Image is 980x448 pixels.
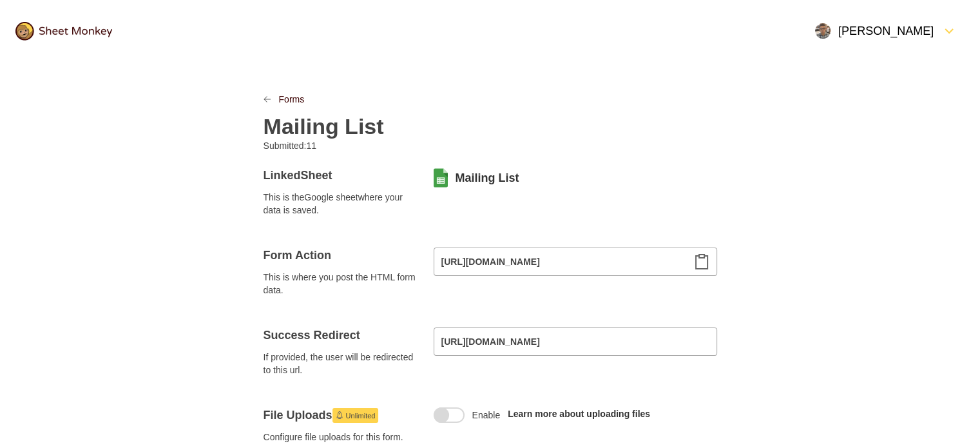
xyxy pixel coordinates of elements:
[264,351,418,376] span: If provided, the user will be redirected to this url.
[508,409,650,419] a: Learn more about uploading files
[264,139,480,152] p: Submitted: 11
[815,23,934,39] div: [PERSON_NAME]
[279,93,305,106] a: Forms
[15,22,112,41] img: logo@2x.png
[264,271,418,297] span: This is where you post the HTML form data.
[264,327,418,343] h4: Success Redirect
[807,15,965,46] button: Open Menu
[264,248,418,263] h4: Form Action
[694,254,709,269] svg: Clipboard
[264,168,418,183] h4: Linked Sheet
[941,23,957,39] svg: FormDown
[434,327,717,356] input: https://my-site.com/success.html
[264,431,418,443] span: Configure file uploads for this form.
[264,407,418,423] h4: File Uploads
[336,411,343,419] svg: Launch
[264,191,418,217] span: This is the Google sheet where your data is saved.
[346,408,376,424] span: Unlimited
[472,409,501,422] span: Enable
[264,113,384,139] h2: Mailing List
[456,170,519,186] a: Mailing List
[264,95,271,103] svg: LinkPrevious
